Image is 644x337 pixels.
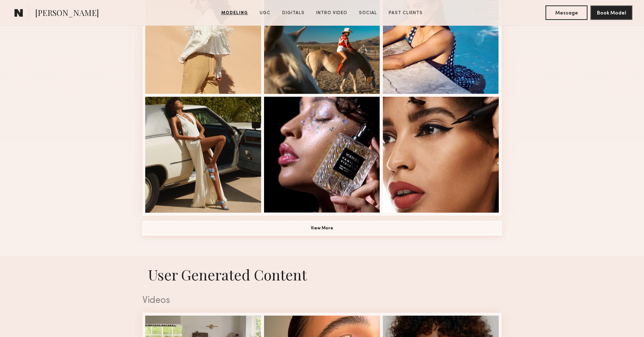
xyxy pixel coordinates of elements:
a: Past Clients [386,10,426,16]
a: UGC [257,10,273,16]
h1: User Generated Content [137,265,507,284]
div: Videos [142,296,502,305]
a: Modeling [218,10,251,16]
a: Intro Video [313,10,350,16]
button: Message [545,5,587,20]
button: View More [142,221,502,236]
a: Digitals [279,10,308,16]
span: [PERSON_NAME] [35,7,99,20]
button: Book Model [590,5,632,20]
a: Book Model [590,9,632,16]
a: Social [356,10,380,16]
